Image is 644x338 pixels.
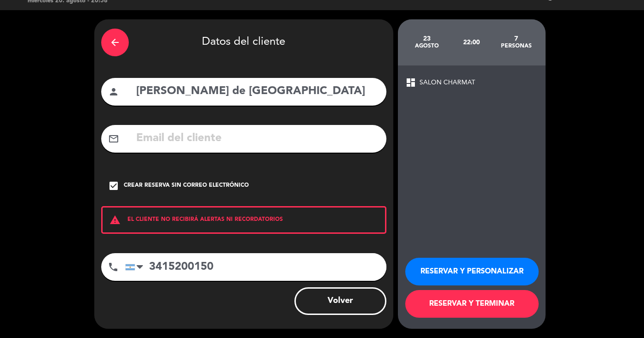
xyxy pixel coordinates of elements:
button: RESERVAR Y PERSONALIZAR [405,258,539,285]
div: Argentina: +54 [126,254,147,280]
div: 23 [405,35,449,42]
i: person [108,86,119,97]
i: warning [103,214,127,225]
i: check_box [108,180,119,191]
div: 7 [494,35,539,42]
span: dashboard [405,77,416,88]
input: Email del cliente [135,129,379,148]
input: Número de teléfono... [125,253,386,281]
div: Datos del cliente [101,26,386,59]
i: phone [108,261,119,273]
i: mail_outline [108,133,119,144]
div: personas [494,42,539,50]
input: Nombre del cliente [135,82,379,101]
i: arrow_back [109,37,121,48]
div: agosto [405,42,449,50]
button: RESERVAR Y TERMINAR [405,290,539,318]
button: Volver [294,287,386,315]
div: Crear reserva sin correo electrónico [124,181,249,190]
span: SALON CHARMAT [420,77,475,88]
div: EL CLIENTE NO RECIBIRÁ ALERTAS NI RECORDATORIOS [101,206,386,234]
div: 22:00 [449,26,494,59]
